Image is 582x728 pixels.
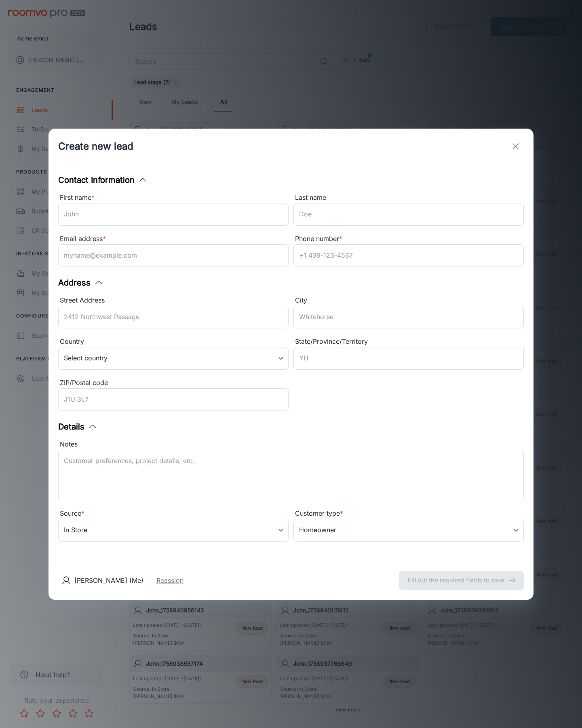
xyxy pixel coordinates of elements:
button: Contact Information [58,174,148,186]
div: ZIP/Postal code [58,378,289,388]
input: myname@example.com [58,244,289,267]
input: Whitehorse [293,306,524,328]
input: Doe [293,203,524,226]
div: State/Province/Territory [293,336,524,347]
div: Customer type [293,508,524,519]
div: Notes [58,439,524,450]
input: 2412 Northwest Passage [58,306,289,328]
input: YU [293,347,524,370]
div: City [293,295,524,306]
h1: Create new lead [58,139,133,154]
div: First name [58,193,289,203]
button: exit [508,138,524,154]
button: Details [58,421,97,433]
div: Homeowner [293,519,524,542]
button: Reassign [156,576,183,585]
input: J1U 3L7 [58,388,289,411]
div: Last name [293,193,524,203]
div: Phone number [293,234,524,244]
input: +1 439-123-4567 [293,244,524,267]
div: Street Address [58,295,289,306]
div: Source [58,508,289,519]
div: Country [58,336,289,347]
p: [PERSON_NAME] (Me) [74,576,143,585]
div: Select country [58,347,289,370]
div: Email address [58,234,289,244]
input: John [58,203,289,226]
button: Address [58,277,103,289]
div: In Store [58,519,289,542]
